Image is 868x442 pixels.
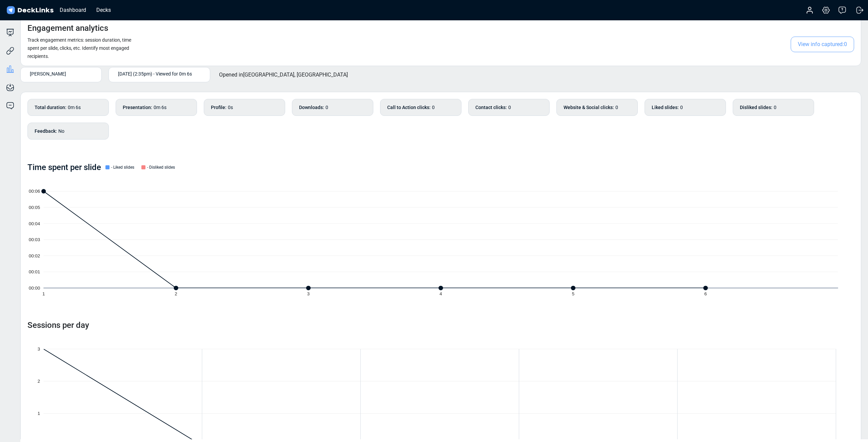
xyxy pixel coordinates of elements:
[175,291,177,296] tspan: 2
[299,104,324,111] b: Downloads :
[29,237,40,242] tspan: 00:03
[680,105,683,110] span: 0
[439,291,442,296] tspan: 4
[387,104,431,111] b: Call to Action clicks :
[740,104,772,111] b: Disliked slides :
[27,37,131,59] small: Track engagement metrics: session duration, time spent per slide, clicks, etc. Identify most enga...
[29,286,40,291] tspan: 00:00
[475,104,507,111] b: Contact clicks :
[508,105,511,110] span: 0
[219,71,348,79] p: Opened in [GEOGRAPHIC_DATA], [GEOGRAPHIC_DATA]
[615,105,618,110] span: 0
[38,346,40,352] tspan: 3
[68,105,81,110] span: 0m 6s
[123,104,152,111] b: Presentation :
[27,320,854,330] h4: Sessions per day
[432,105,435,110] span: 0
[652,104,679,111] b: Liked slides :
[29,189,40,194] tspan: 00:06
[30,70,66,77] span: [PERSON_NAME]
[307,291,310,296] tspan: 3
[93,6,114,14] div: Decks
[325,105,328,110] span: 0
[27,163,101,172] h4: Time spent per slide
[228,105,233,110] span: 0s
[42,291,45,296] tspan: 1
[29,253,40,258] tspan: 00:02
[27,23,108,33] h4: Engagement analytics
[704,291,707,296] tspan: 6
[29,269,40,274] tspan: 00:01
[35,128,57,135] b: Feedback :
[572,291,574,296] tspan: 5
[564,104,614,111] b: Website & Social clicks :
[56,6,90,14] div: Dashboard
[38,411,40,416] tspan: 1
[35,104,66,111] b: Total duration :
[774,105,776,110] span: 0
[791,37,854,52] span: View info captured: 0
[104,164,134,170] div: - Liked slides
[211,104,226,111] b: Profile :
[118,70,192,77] span: [DATE] (2:35pm) - Viewed for 0m 6s
[38,379,40,384] tspan: 2
[58,128,64,134] span: No
[29,221,40,226] tspan: 00:04
[154,105,166,110] span: 0m 6s
[29,205,40,210] tspan: 00:05
[5,5,55,15] img: DeckLinks
[140,164,175,170] div: - Disliked slides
